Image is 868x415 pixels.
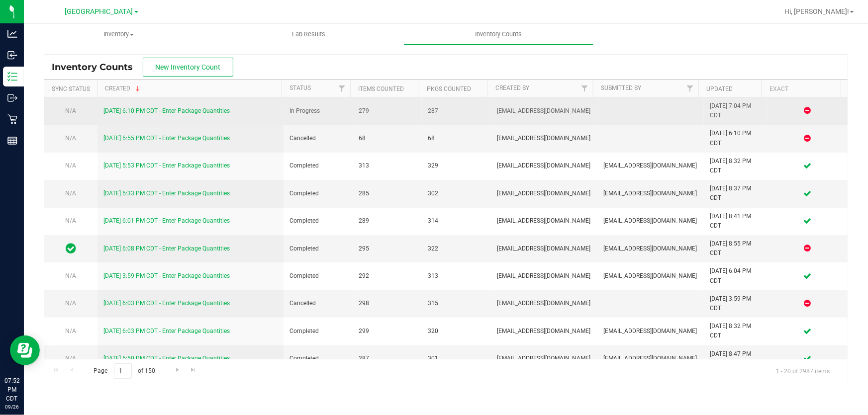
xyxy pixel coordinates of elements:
span: [EMAIL_ADDRESS][DOMAIN_NAME] [603,271,698,281]
span: N/A [65,300,76,307]
span: Completed [289,244,347,253]
span: 1 - 20 of 2987 items [768,363,838,378]
span: N/A [65,328,76,334]
span: N/A [65,135,76,142]
a: Go to the next page [170,363,185,377]
span: [EMAIL_ADDRESS][DOMAIN_NAME] [603,161,698,170]
span: 279 [359,106,416,116]
span: 302 [428,189,485,198]
span: [EMAIL_ADDRESS][DOMAIN_NAME] [497,244,591,253]
a: [DATE] 6:03 PM CDT - Enter Package Quantities [103,300,230,307]
a: [DATE] 5:53 PM CDT - Enter Package Quantities [103,162,230,169]
a: Inventory [24,24,214,45]
span: New Inventory Count [156,63,221,71]
a: Filter [577,80,593,97]
a: Created [105,85,142,92]
div: [DATE] 8:55 PM CDT [710,239,762,258]
span: Completed [289,216,347,226]
span: 320 [428,327,485,336]
span: N/A [65,162,76,169]
span: [EMAIL_ADDRESS][DOMAIN_NAME] [603,354,698,363]
a: Go to the last page [186,363,200,377]
div: [DATE] 8:47 PM CDT [710,349,762,368]
div: [DATE] 8:41 PM CDT [710,212,762,231]
button: New Inventory Count [143,58,233,77]
a: [DATE] 6:08 PM CDT - Enter Package Quantities [103,245,230,252]
a: Pkgs Counted [427,85,471,92]
span: Inventory [24,30,213,39]
span: [EMAIL_ADDRESS][DOMAIN_NAME] [497,106,591,116]
span: 68 [428,134,485,143]
a: Inventory Counts [404,24,594,45]
input: 1 [114,363,132,379]
span: 315 [428,299,485,308]
p: 07:52 PM CDT [4,376,19,403]
inline-svg: Inbound [7,50,17,60]
a: [DATE] 3:59 PM CDT - Enter Package Quantities [103,272,230,279]
span: [EMAIL_ADDRESS][DOMAIN_NAME] [603,189,698,198]
div: [DATE] 7:04 PM CDT [710,101,762,120]
span: 287 [359,354,416,363]
a: [DATE] 6:01 PM CDT - Enter Package Quantities [103,217,230,224]
span: [EMAIL_ADDRESS][DOMAIN_NAME] [497,327,591,336]
span: Completed [289,354,347,363]
span: 287 [428,106,485,116]
span: 68 [359,134,416,143]
span: [EMAIL_ADDRESS][DOMAIN_NAME] [497,134,591,143]
span: [EMAIL_ADDRESS][DOMAIN_NAME] [603,216,698,226]
a: Filter [682,80,698,97]
span: 301 [428,354,485,363]
a: [DATE] 6:03 PM CDT - Enter Package Quantities [103,328,230,334]
span: 289 [359,216,416,226]
div: [DATE] 6:04 PM CDT [710,266,762,285]
span: [EMAIL_ADDRESS][DOMAIN_NAME] [497,271,591,281]
span: N/A [65,272,76,279]
iframe: Resource center [10,335,40,365]
span: Inventory Counts [462,30,536,39]
div: [DATE] 6:10 PM CDT [710,129,762,148]
a: [DATE] 5:55 PM CDT - Enter Package Quantities [103,135,230,142]
span: 299 [359,327,416,336]
span: 298 [359,299,416,308]
span: Completed [289,271,347,281]
span: [GEOGRAPHIC_DATA] [65,7,133,16]
span: N/A [65,355,76,362]
inline-svg: Inventory [7,72,17,82]
span: Cancelled [289,299,347,308]
p: 09/26 [4,403,19,411]
span: 313 [359,161,416,170]
span: Page of 150 [85,363,164,379]
a: [DATE] 5:33 PM CDT - Enter Package Quantities [103,190,230,197]
span: [EMAIL_ADDRESS][DOMAIN_NAME] [497,216,591,226]
span: 292 [359,271,416,281]
div: [DATE] 3:59 PM CDT [710,294,762,313]
a: Submitted By [601,84,641,91]
span: [EMAIL_ADDRESS][DOMAIN_NAME] [497,354,591,363]
span: N/A [65,217,76,224]
inline-svg: Outbound [7,93,17,103]
span: [EMAIL_ADDRESS][DOMAIN_NAME] [497,299,591,308]
a: Created By [495,84,529,91]
a: Updated [706,85,733,92]
span: [EMAIL_ADDRESS][DOMAIN_NAME] [603,327,698,336]
span: Cancelled [289,134,347,143]
span: 295 [359,244,416,253]
a: [DATE] 6:10 PM CDT - Enter Package Quantities [103,107,230,114]
span: Completed [289,327,347,336]
span: Inventory Counts [52,62,143,73]
span: 313 [428,271,485,281]
span: Hi, [PERSON_NAME]! [784,7,849,15]
span: 322 [428,244,485,253]
span: N/A [65,107,76,114]
inline-svg: Reports [7,136,17,146]
span: [EMAIL_ADDRESS][DOMAIN_NAME] [497,161,591,170]
a: Status [290,84,311,91]
span: In Sync [66,242,76,255]
span: 285 [359,189,416,198]
span: N/A [65,190,76,197]
span: [EMAIL_ADDRESS][DOMAIN_NAME] [497,189,591,198]
span: Completed [289,161,347,170]
span: [EMAIL_ADDRESS][DOMAIN_NAME] [603,244,698,253]
span: Completed [289,189,347,198]
inline-svg: Retail [7,114,17,124]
